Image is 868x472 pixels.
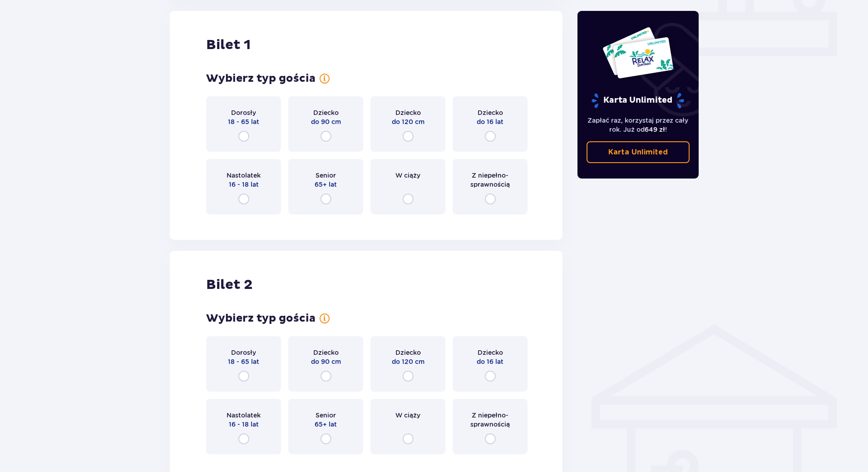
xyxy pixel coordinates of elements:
span: 649 zł [645,126,665,133]
span: 18 - 65 lat [228,357,259,366]
span: do 16 lat [477,117,503,126]
span: Senior [316,411,336,420]
span: do 120 cm [392,117,424,126]
p: Karta Unlimited [591,93,685,109]
span: do 90 cm [311,117,341,126]
span: Z niepełno­sprawnością [461,171,519,189]
a: Karta Unlimited [587,141,690,163]
span: 18 - 65 lat [228,117,259,126]
span: Dziecko [478,348,503,357]
span: Dziecko [313,108,339,117]
h3: Wybierz typ gościa [206,72,316,85]
span: 65+ lat [315,180,337,189]
span: W ciąży [395,171,420,180]
span: Dziecko [395,108,421,117]
img: Dwie karty całoroczne do Suntago z napisem 'UNLIMITED RELAX', na białym tle z tropikalnymi liśćmi... [602,26,674,79]
h3: Wybierz typ gościa [206,312,316,325]
span: Dorosły [231,348,256,357]
span: do 90 cm [311,357,341,366]
span: Dziecko [395,348,421,357]
span: 16 - 18 lat [229,420,259,429]
h2: Bilet 1 [206,36,251,54]
span: Z niepełno­sprawnością [461,411,519,429]
span: 16 - 18 lat [229,180,259,189]
span: Dorosły [231,108,256,117]
span: W ciąży [395,411,420,420]
span: Nastolatek [227,171,261,180]
span: do 120 cm [392,357,424,366]
span: Dziecko [478,108,503,117]
h2: Bilet 2 [206,276,252,293]
span: do 16 lat [477,357,503,366]
span: Senior [316,171,336,180]
span: Dziecko [313,348,339,357]
span: Nastolatek [227,411,261,420]
span: 65+ lat [315,420,337,429]
p: Karta Unlimited [608,147,668,157]
p: Zapłać raz, korzystaj przez cały rok. Już od ! [587,116,690,134]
